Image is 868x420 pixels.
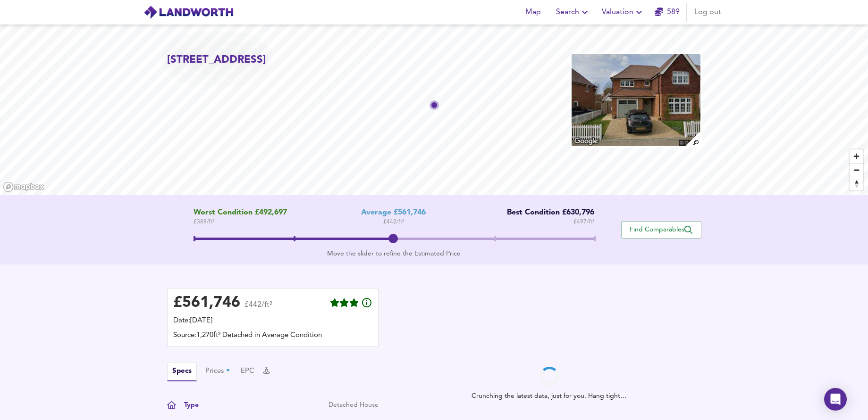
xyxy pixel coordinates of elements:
div: £ 561,746 [173,296,240,310]
a: Mapbox homepage [3,181,44,192]
div: Type [177,400,199,410]
button: Zoom in [850,149,863,163]
img: property [571,53,701,147]
button: Specs [167,362,197,381]
img: logo [143,5,234,19]
span: Reset bearing to north [850,177,863,190]
button: 589 [652,3,683,22]
span: Map [522,6,545,19]
span: £ 497 / ft² [573,217,594,227]
span: Valuation [602,6,645,19]
button: Valuation [598,3,649,22]
button: Map [518,3,548,22]
div: Source: 1,270ft² Detached in Average Condition [173,330,372,341]
img: search [685,131,701,148]
div: Best Condition £630,796 [500,208,594,217]
button: EPC [241,366,254,377]
span: Search [556,6,590,19]
span: Log out [694,6,721,19]
h2: [STREET_ADDRESS] [167,53,266,67]
button: Find Comparables [621,221,701,239]
button: Zoom out [850,163,863,177]
span: Zoom out [850,164,863,177]
div: Average £561,746 [361,208,426,217]
span: Worst Condition £492,697 [194,208,287,217]
a: 589 [655,6,680,19]
span: Find Comparables [626,225,696,234]
span: £ 388 / ft² [194,217,287,227]
div: Date: [DATE] [173,316,372,326]
button: Prices [205,366,232,377]
button: Log out [691,3,725,22]
span: Crunching the latest data, just for you. Hang tight… [472,386,627,401]
div: Open Intercom Messenger [824,388,847,411]
span: £442/ft² [244,301,272,315]
span: £ 442 / ft² [383,217,404,227]
button: Reset bearing to north [850,177,863,190]
button: Search [552,3,594,22]
div: Detached House [329,400,379,410]
div: Move the slider to refine the Estimated Price [194,249,594,258]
